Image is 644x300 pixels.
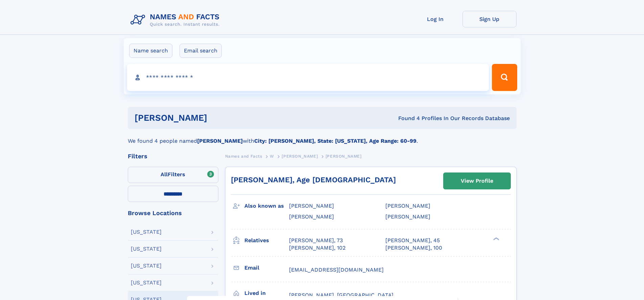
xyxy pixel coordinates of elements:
[244,235,289,246] h3: Relatives
[289,292,393,298] span: [PERSON_NAME], [GEOGRAPHIC_DATA]
[444,173,510,189] a: View Profile
[254,138,416,144] b: City: [PERSON_NAME], State: [US_STATE], Age Range: 60-99
[128,167,218,183] label: Filters
[197,138,243,144] b: [PERSON_NAME]
[225,152,262,160] a: Names and Facts
[289,267,384,273] span: [EMAIL_ADDRESS][DOMAIN_NAME]
[128,210,218,216] div: Browse Locations
[289,237,343,244] a: [PERSON_NAME], 73
[385,213,430,220] span: [PERSON_NAME]
[128,11,225,29] img: Logo Names and Facts
[461,173,493,189] div: View Profile
[326,154,362,159] span: [PERSON_NAME]
[282,154,318,159] span: [PERSON_NAME]
[127,64,489,91] input: search input
[289,213,334,220] span: [PERSON_NAME]
[270,152,274,160] a: W
[244,200,289,212] h3: Also known as
[270,154,274,159] span: W
[131,263,162,269] div: [US_STATE]
[492,236,500,241] div: ❯
[231,176,396,184] a: [PERSON_NAME], Age [DEMOGRAPHIC_DATA]
[180,44,222,58] label: Email search
[282,152,318,160] a: [PERSON_NAME]
[129,44,172,58] label: Name search
[289,203,334,209] span: [PERSON_NAME]
[131,246,162,252] div: [US_STATE]
[385,237,440,244] a: [PERSON_NAME], 45
[244,287,289,299] h3: Lived in
[462,11,517,27] a: Sign Up
[289,244,345,252] a: [PERSON_NAME], 102
[385,203,430,209] span: [PERSON_NAME]
[244,262,289,274] h3: Email
[131,229,162,235] div: [US_STATE]
[161,171,168,178] span: All
[128,129,517,145] div: We found 4 people named with .
[492,64,517,91] button: Search Button
[408,11,462,27] a: Log In
[135,114,303,122] h1: [PERSON_NAME]
[128,153,218,159] div: Filters
[385,244,442,252] a: [PERSON_NAME], 100
[131,280,162,285] div: [US_STATE]
[303,115,510,122] div: Found 4 Profiles In Our Records Database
